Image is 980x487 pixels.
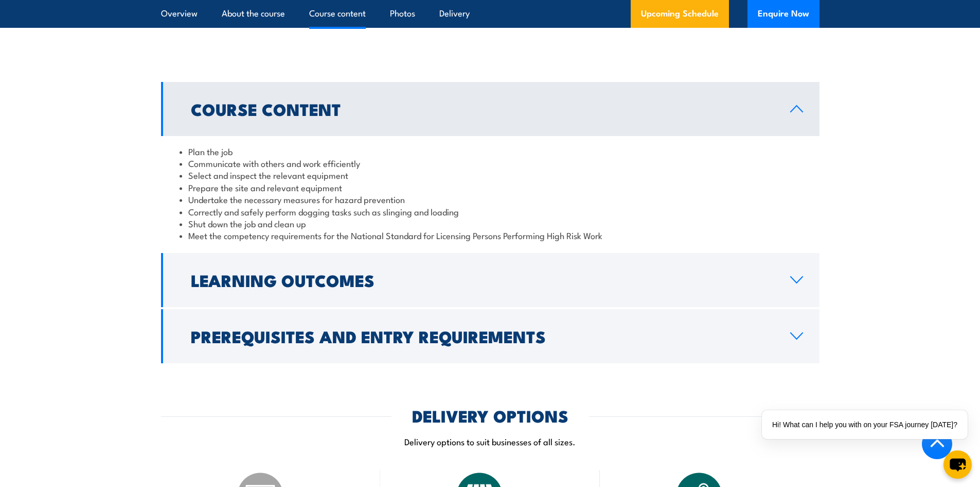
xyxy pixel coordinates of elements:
div: Hi! What can I help you with on your FSA journey [DATE]? [762,410,968,439]
li: Select and inspect the relevant equipment [180,169,801,181]
li: Undertake the necessary measures for hazard prevention [180,193,801,205]
li: Correctly and safely perform dogging tasks such as slinging and loading [180,206,801,217]
li: Communicate with others and work efficiently [180,157,801,169]
h2: Learning Outcomes [191,273,774,287]
h2: Prerequisites and Entry Requirements [191,329,774,343]
h2: Course Content [191,102,774,116]
li: Prepare the site and relevant equipment [180,181,801,193]
button: chat-button [943,450,972,479]
a: Prerequisites and Entry Requirements [161,309,819,363]
a: Course Content [161,82,819,136]
li: Shut down the job and clean up [180,217,801,229]
li: Meet the competency requirements for the National Standard for Licensing Persons Performing High ... [180,229,801,241]
a: Learning Outcomes [161,253,819,307]
li: Plan the job [180,145,801,157]
p: Delivery options to suit businesses of all sizes. [161,435,819,447]
h2: DELIVERY OPTIONS [412,408,568,423]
